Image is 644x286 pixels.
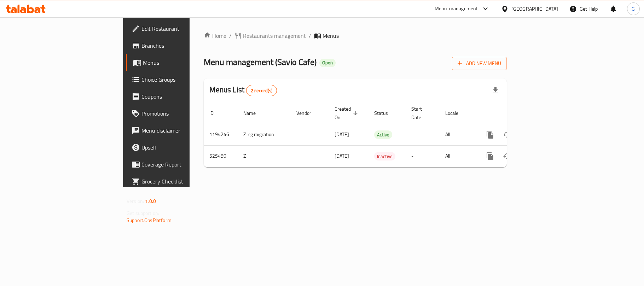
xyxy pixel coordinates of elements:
[141,109,225,118] span: Promotions
[445,109,468,117] span: Locale
[499,126,516,143] button: Change Status
[126,20,231,37] a: Edit Restaurant
[374,152,395,160] span: Inactive
[126,156,231,173] a: Coverage Report
[482,148,499,165] button: more
[141,24,225,33] span: Edit Restaurant
[141,75,225,84] span: Choice Groups
[374,109,397,117] span: Status
[204,31,507,40] nav: breadcrumb
[335,105,360,122] span: Created On
[323,31,339,40] span: Menus
[126,139,231,156] a: Upsell
[511,5,558,13] div: [GEOGRAPHIC_DATA]
[296,109,320,117] span: Vendor
[141,160,225,169] span: Coverage Report
[126,71,231,88] a: Choice Groups
[440,124,476,145] td: All
[458,59,501,68] span: Add New Menu
[406,124,440,145] td: -
[126,88,231,105] a: Coupons
[319,59,336,67] div: Open
[374,152,395,160] div: Inactive
[487,82,504,99] div: Export file
[141,41,225,50] span: Branches
[374,131,392,139] span: Active
[145,197,156,206] span: 1.0.0
[476,103,555,124] th: Actions
[126,122,231,139] a: Menu disclaimer
[246,87,277,94] span: 2 record(s)
[143,58,225,67] span: Menus
[126,173,231,190] a: Grocery Checklist
[238,145,291,167] td: Z
[141,92,225,101] span: Coupons
[127,216,172,225] a: Support.OpsPlatform
[246,85,277,96] div: Total records count
[335,130,349,139] span: [DATE]
[234,31,306,40] a: Restaurants management
[499,148,516,165] button: Change Status
[632,5,635,13] span: G
[126,105,231,122] a: Promotions
[411,105,431,122] span: Start Date
[209,84,277,96] h2: Menus List
[435,5,478,13] div: Menu-management
[204,54,317,70] span: Menu management ( Savio Cafe )
[238,124,291,145] td: Z-cg migration
[209,109,223,117] span: ID
[406,145,440,167] td: -
[204,103,555,167] table: enhanced table
[126,54,231,71] a: Menus
[141,143,225,152] span: Upsell
[319,60,336,66] span: Open
[482,126,499,143] button: more
[141,126,225,135] span: Menu disclaimer
[141,177,225,186] span: Grocery Checklist
[440,145,476,167] td: All
[374,130,392,139] div: Active
[243,31,306,40] span: Restaurants management
[243,109,265,117] span: Name
[127,197,144,206] span: Version:
[127,209,159,218] span: Get support on:
[309,31,311,40] li: /
[126,37,231,54] a: Branches
[452,57,507,70] button: Add New Menu
[335,151,349,160] span: [DATE]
